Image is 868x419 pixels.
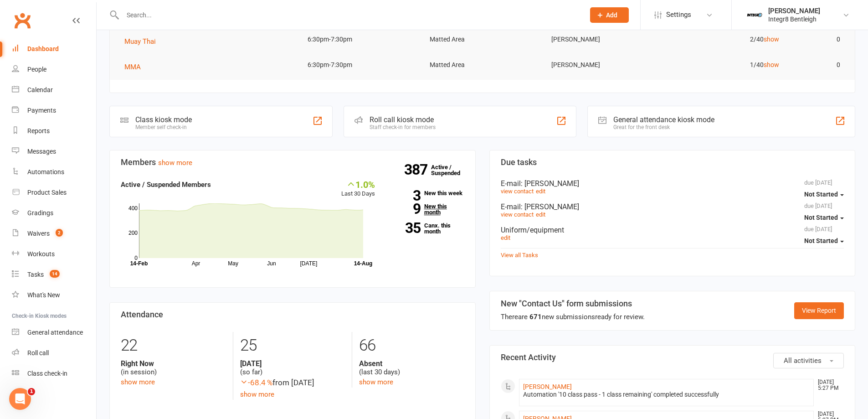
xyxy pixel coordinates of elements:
td: 6:30pm-7:30pm [299,54,421,76]
iframe: Intercom live chat [9,388,31,410]
a: [PERSON_NAME] [523,383,572,390]
a: edit [536,211,545,218]
a: view contact [501,211,534,218]
div: General attendance [27,329,83,336]
td: 6:30pm-7:30pm [299,29,421,50]
div: Roll call kiosk mode [370,115,436,124]
a: Payments [12,100,96,121]
a: Reports [12,121,96,141]
div: 22 [121,332,226,359]
a: 9New this month [389,203,464,215]
strong: 35 [389,221,421,235]
a: 35Canx. this month [389,222,464,234]
a: Clubworx [11,9,34,32]
div: Payments [27,107,56,114]
td: [PERSON_NAME] [543,29,665,50]
div: 25 [240,332,345,359]
div: [PERSON_NAME] [768,7,820,15]
strong: 387 [404,163,431,176]
div: Member self check-in [135,124,192,130]
a: show [764,36,779,43]
a: view contact [501,188,534,195]
div: There are new submissions ready for review. [501,311,645,322]
span: All activities [784,357,822,365]
td: 0 [787,54,848,76]
h3: Due tasks [501,158,844,167]
a: show more [359,378,393,386]
a: General attendance kiosk mode [12,322,96,343]
a: Tasks 14 [12,264,96,285]
td: 1/40 [665,54,787,76]
td: Matted Area [421,54,544,76]
a: Dashboard [12,39,96,59]
div: Class check-in [27,370,67,377]
a: edit [536,188,545,195]
div: Uniform/equipment [501,226,844,234]
div: Last 30 Days [341,179,375,199]
h3: Recent Activity [501,353,844,362]
button: All activities [773,353,844,368]
a: Product Sales [12,182,96,203]
a: Class kiosk mode [12,363,96,384]
time: [DATE] 5:27 PM [813,379,843,391]
strong: Absent [359,359,464,368]
div: (last 30 days) [359,359,464,377]
h3: New "Contact Us" form submissions [501,299,645,308]
strong: 671 [529,313,542,321]
span: : [PERSON_NAME] [521,202,579,211]
div: Calendar [27,86,53,93]
div: Great for the front desk [613,124,714,130]
div: Staff check-in for members [370,124,436,130]
div: Dashboard [27,45,59,52]
span: : [PERSON_NAME] [521,179,579,188]
div: from [DATE] [240,377,345,389]
a: show more [158,159,192,167]
span: Settings [666,5,691,25]
div: What's New [27,291,60,299]
button: Not Started [804,209,844,226]
h3: Members [121,158,464,167]
button: Add [590,7,629,23]
div: Reports [27,127,50,134]
td: 2/40 [665,29,787,50]
strong: Active / Suspended Members [121,181,211,189]
button: Not Started [804,186,844,202]
td: Matted Area [421,29,544,50]
span: Not Started [804,214,838,221]
div: Automation '10 class pass - 1 class remaining' completed successfully [523,391,810,398]
div: Gradings [27,209,53,217]
h3: Attendance [121,310,464,319]
td: [PERSON_NAME] [543,54,665,76]
a: Calendar [12,80,96,100]
strong: Right Now [121,359,226,368]
div: General attendance kiosk mode [613,115,714,124]
a: Workouts [12,244,96,264]
button: Muay Thai [124,36,162,47]
div: Class kiosk mode [135,115,192,124]
div: 66 [359,332,464,359]
a: 387Active / Suspended [431,157,471,183]
a: Waivers 2 [12,223,96,244]
a: show more [121,378,155,386]
img: thumb_image1744022220.png [745,6,764,24]
div: 1.0% [341,179,375,189]
a: Automations [12,162,96,182]
a: Messages [12,141,96,162]
div: Tasks [27,271,44,278]
a: 3New this week [389,190,464,196]
a: show more [240,390,274,398]
span: 2 [56,229,63,237]
td: 0 [787,29,848,50]
a: Roll call [12,343,96,363]
button: Not Started [804,233,844,249]
span: Muay Thai [124,37,156,46]
span: Not Started [804,237,838,244]
strong: [DATE] [240,359,345,368]
div: Workouts [27,250,55,258]
strong: 3 [389,189,421,202]
a: View Report [794,302,844,319]
a: edit [501,234,510,241]
div: Roll call [27,349,49,357]
div: People [27,66,46,73]
a: What's New [12,285,96,305]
